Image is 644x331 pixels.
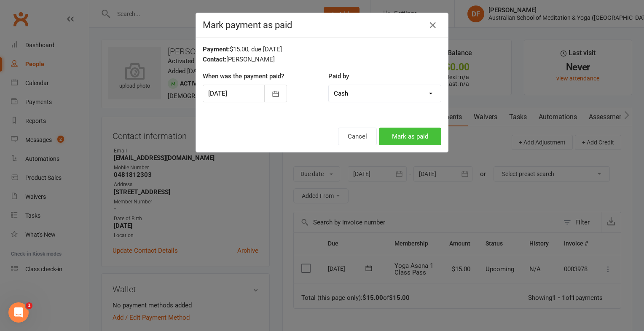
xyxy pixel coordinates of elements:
label: Paid by [328,71,349,81]
strong: Payment: [203,45,230,53]
button: Mark as paid [379,128,441,145]
div: [PERSON_NAME] [203,54,441,64]
strong: Contact: [203,56,226,63]
label: When was the payment paid? [203,71,284,81]
iframe: Intercom live chat [8,302,29,323]
button: Close [426,19,440,32]
div: $15.00, due [DATE] [203,44,441,54]
span: 1 [26,302,32,309]
h4: Mark payment as paid [203,20,441,30]
button: Cancel [338,128,377,145]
